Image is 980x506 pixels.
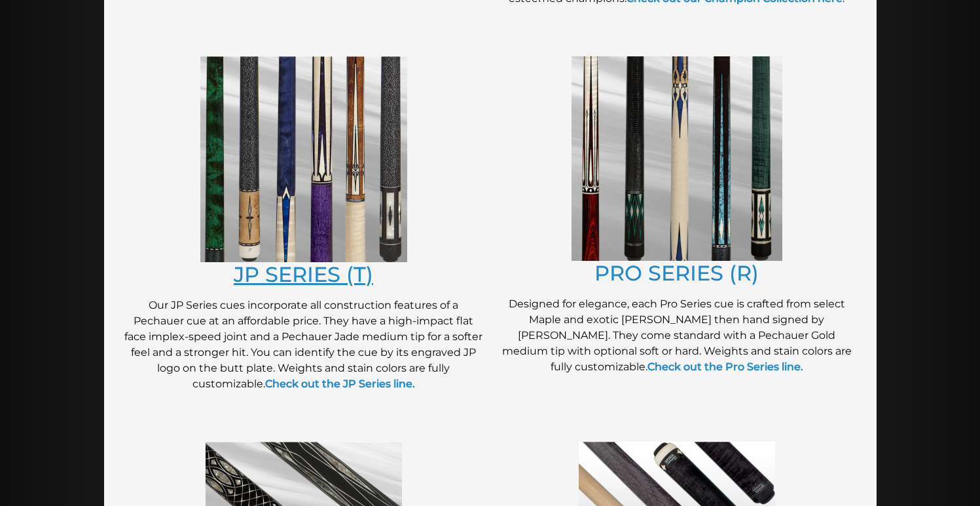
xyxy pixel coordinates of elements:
[594,260,759,286] a: PRO SERIES (R)
[234,262,373,287] a: JP SERIES (T)
[124,298,484,392] p: Our JP Series cues incorporate all construction features of a Pechauer cue at an affordable price...
[647,360,803,373] a: Check out the Pro Series line.
[497,296,857,375] p: Designed for elegance, each Pro Series cue is crafted from select Maple and exotic [PERSON_NAME] ...
[265,378,415,390] a: Check out the JP Series line.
